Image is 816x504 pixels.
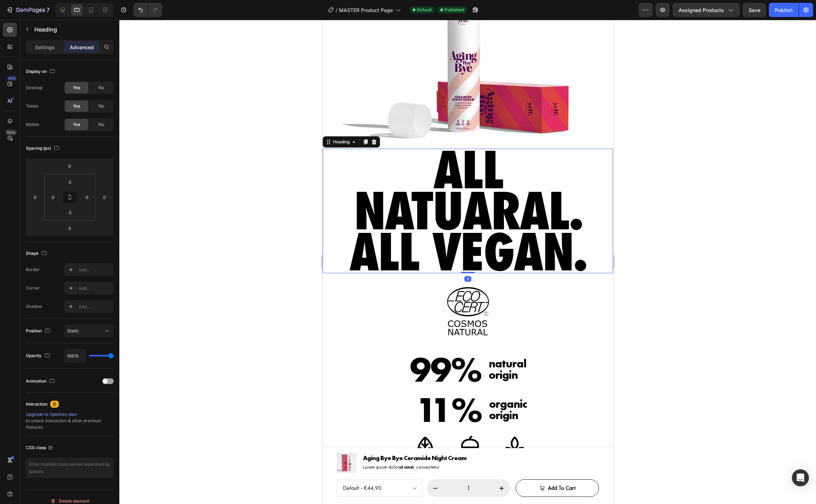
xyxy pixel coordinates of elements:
[35,44,55,51] p: Settings
[79,267,112,273] div: Add...
[142,256,149,262] div: 0
[26,144,61,153] div: Spacing (px)
[7,75,17,81] div: 450
[26,326,52,336] div: Position
[79,285,112,292] div: Add...
[82,192,92,202] input: 0px
[107,253,183,330] img: Alt Image
[46,6,50,14] p: 7
[673,3,740,17] button: Assigned Products
[98,121,104,128] span: No
[166,379,204,390] p: organic
[26,285,40,291] div: Corner
[769,3,799,17] button: Publish
[134,3,162,17] div: Undo/Redo
[70,44,94,51] p: Advanced
[9,119,28,125] div: Heading
[63,207,77,218] input: 0px
[64,349,86,362] input: Auto
[40,443,144,452] p: Lorem ipsum dolor , consectetur
[76,444,91,450] strong: sit amet
[26,411,114,430] div: to unlock Interaction & other premium features.
[73,103,80,109] span: Yes
[73,85,80,91] span: Yes
[26,303,42,310] div: Shadow
[749,7,760,13] span: Save
[67,328,79,333] span: Static
[323,20,613,504] iframe: Design area
[40,434,144,442] h1: Aging Bye Bye Ceramide Night Cream
[193,459,276,477] button: Add to cart
[26,121,39,128] div: Mobile
[73,121,80,128] span: Yes
[98,85,104,91] span: No
[26,249,49,258] div: Shape
[792,469,809,486] div: Open Intercom Messenger
[26,67,57,76] div: Display on
[98,103,104,109] span: No
[26,103,38,109] div: Tablet
[81,416,209,463] img: gempages_577483217116856870-332ac0ba-fd35-4a7a-8142-f624e63eebf4.svg
[170,459,187,477] button: increment
[63,177,77,187] input: 0px
[336,6,338,14] span: /
[26,445,53,451] div: CSS class
[26,351,51,361] div: Opacity
[225,463,253,474] div: Add to cart
[64,325,114,337] button: Static
[5,130,17,135] div: Beta
[48,192,58,202] input: 0px
[26,401,47,407] div: Interaction
[26,85,42,91] div: Desktop
[79,304,112,310] div: Add...
[679,6,724,14] span: Assigned Products
[444,7,464,13] span: Published
[121,459,171,477] input: quantity
[30,192,40,202] input: 0
[339,6,393,14] span: MASTER Product Page
[63,223,77,234] input: 0
[417,7,432,13] span: Default
[99,192,110,202] input: 0
[87,330,159,369] p: 99%
[26,377,56,386] div: Animation
[63,161,77,171] input: 0
[104,459,121,477] button: decrement
[775,6,793,14] div: Publish
[3,3,53,17] button: 7
[26,267,40,273] div: Border
[26,411,114,418] div: Upgrade to Optimize plan
[34,25,111,34] p: Heading
[166,390,204,401] p: origin
[166,338,204,350] p: natural
[93,371,159,409] p: 11%
[166,350,204,361] p: origin
[743,3,766,17] button: Save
